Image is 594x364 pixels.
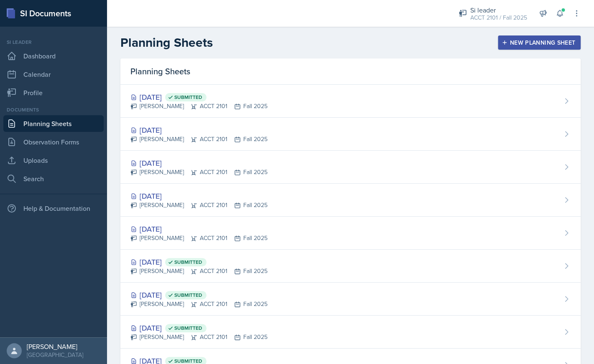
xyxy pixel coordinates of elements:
[3,134,104,150] a: Observation Forms
[27,351,83,359] div: [GEOGRAPHIC_DATA]
[120,250,581,283] a: [DATE] Submitted [PERSON_NAME]ACCT 2101Fall 2025
[3,38,104,46] div: Si leader
[120,316,581,349] a: [DATE] Submitted [PERSON_NAME]ACCT 2101Fall 2025
[130,289,268,301] div: [DATE]
[120,184,581,217] a: [DATE] [PERSON_NAME]ACCT 2101Fall 2025
[3,170,104,187] a: Search
[3,48,104,64] a: Dashboard
[120,283,581,316] a: [DATE] Submitted [PERSON_NAME]ACCT 2101Fall 2025
[130,157,268,169] div: [DATE]
[27,342,83,351] div: [PERSON_NAME]
[174,94,202,101] span: Submitted
[130,267,268,276] div: [PERSON_NAME] ACCT 2101 Fall 2025
[3,84,104,101] a: Profile
[130,124,268,136] div: [DATE]
[498,35,581,50] button: New Planning Sheet
[174,259,202,265] span: Submitted
[120,85,581,118] a: [DATE] Submitted [PERSON_NAME]ACCT 2101Fall 2025
[130,234,268,243] div: [PERSON_NAME] ACCT 2101 Fall 2025
[174,325,202,331] span: Submitted
[130,256,268,268] div: [DATE]
[130,300,268,308] div: [PERSON_NAME] ACCT 2101 Fall 2025
[130,135,268,144] div: [PERSON_NAME] ACCT 2101 Fall 2025
[3,106,104,114] div: Documents
[470,5,527,15] div: Si leader
[120,151,581,184] a: [DATE] [PERSON_NAME]ACCT 2101Fall 2025
[503,39,575,46] div: New Planning Sheet
[3,152,104,169] a: Uploads
[130,201,268,210] div: [PERSON_NAME] ACCT 2101 Fall 2025
[130,333,268,341] div: [PERSON_NAME] ACCT 2101 Fall 2025
[120,118,581,151] a: [DATE] [PERSON_NAME]ACCT 2101Fall 2025
[120,58,581,85] div: Planning Sheets
[130,168,268,177] div: [PERSON_NAME] ACCT 2101 Fall 2025
[130,322,268,334] div: [DATE]
[470,13,527,22] div: ACCT 2101 / Fall 2025
[130,91,268,103] div: [DATE]
[3,115,104,132] a: Planning Sheets
[120,217,581,250] a: [DATE] [PERSON_NAME]ACCT 2101Fall 2025
[3,66,104,83] a: Calendar
[120,35,213,50] h2: Planning Sheets
[130,102,268,111] div: [PERSON_NAME] ACCT 2101 Fall 2025
[130,223,268,235] div: [DATE]
[3,200,104,217] div: Help & Documentation
[174,292,202,298] span: Submitted
[130,190,268,202] div: [DATE]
